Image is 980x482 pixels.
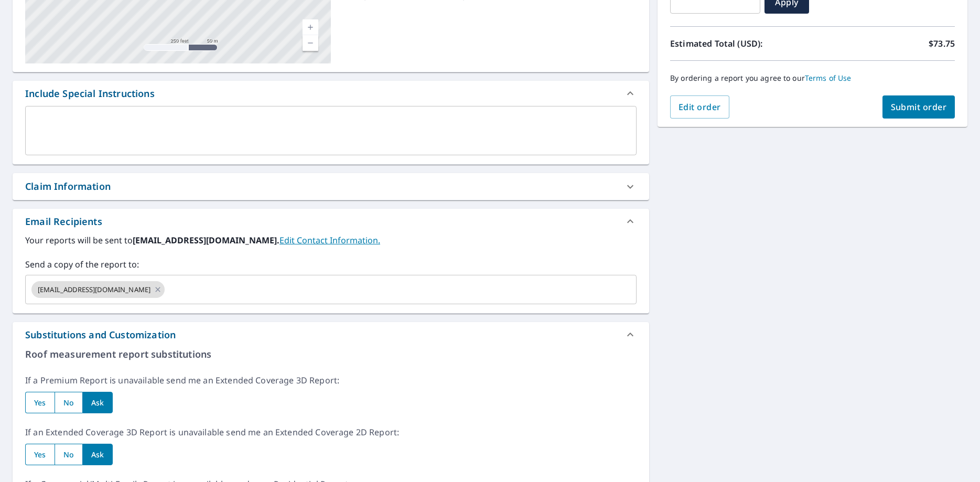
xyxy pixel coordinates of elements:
[25,258,637,271] label: Send a copy of the report to:
[13,209,649,234] div: Email Recipients
[805,73,852,83] a: Terms of Use
[25,374,637,387] p: If a Premium Report is unavailable send me an Extended Coverage 3D Report:
[13,81,649,106] div: Include Special Instructions
[670,37,813,50] p: Estimated Total (USD):
[929,37,955,50] p: $73.75
[670,73,955,83] p: By ordering a report you agree to our
[31,285,157,295] span: [EMAIL_ADDRESS][DOMAIN_NAME]
[25,328,176,342] div: Substitutions and Customization
[25,87,155,101] div: Include Special Instructions
[279,234,380,246] a: EditContactInfo
[31,281,165,298] div: [EMAIL_ADDRESS][DOMAIN_NAME]
[25,426,637,438] p: If an Extended Coverage 3D Report is unavailable send me an Extended Coverage 2D Report:
[25,347,637,361] p: Roof measurement report substitutions
[891,101,947,113] span: Submit order
[882,95,955,119] button: Submit order
[25,215,102,229] div: Email Recipients
[670,95,729,119] button: Edit order
[303,35,318,51] a: Current Level 17, Zoom Out
[679,101,721,113] span: Edit order
[303,19,318,35] a: Current Level 17, Zoom In
[25,179,111,194] div: Claim Information
[13,173,649,200] div: Claim Information
[25,234,637,247] label: Your reports will be sent to
[133,234,279,246] b: [EMAIL_ADDRESS][DOMAIN_NAME].
[13,322,649,347] div: Substitutions and Customization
